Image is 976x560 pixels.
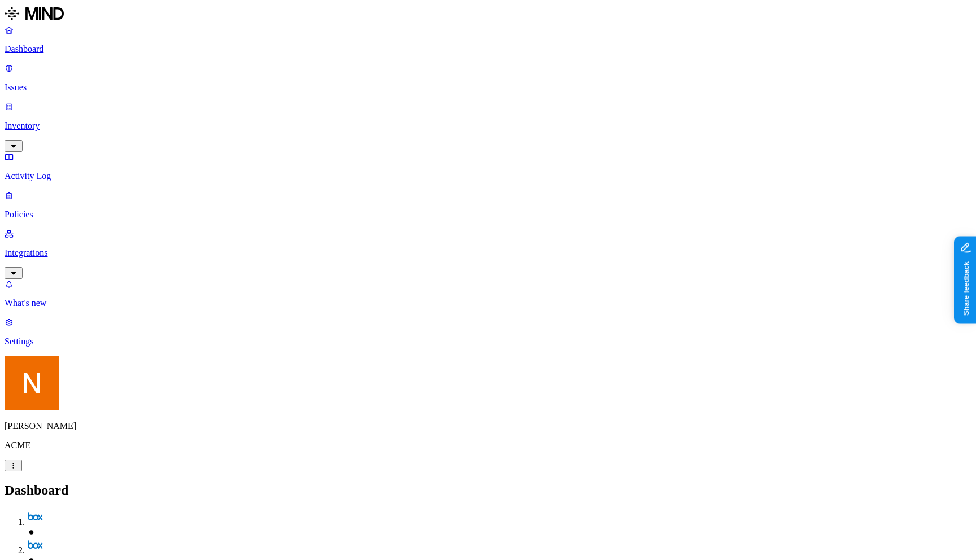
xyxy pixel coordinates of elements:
[5,248,971,258] p: Integrations
[5,44,971,54] p: Dashboard
[5,102,971,150] a: Inventory
[5,317,971,347] a: Settings
[5,279,971,308] a: What's new
[5,5,64,23] img: MIND
[5,209,971,220] p: Policies
[5,356,59,410] img: Nitai Mishary
[5,5,971,25] a: MIND
[5,82,971,93] p: Issues
[5,25,971,54] a: Dashboard
[27,537,43,553] img: box.svg
[5,440,971,450] p: ACME
[5,190,971,220] a: Policies
[5,171,971,181] p: Activity Log
[27,509,43,525] img: box.svg
[5,336,971,347] p: Settings
[5,121,971,131] p: Inventory
[5,152,971,181] a: Activity Log
[5,229,971,277] a: Integrations
[5,298,971,308] p: What's new
[5,483,971,498] h2: Dashboard
[5,63,971,93] a: Issues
